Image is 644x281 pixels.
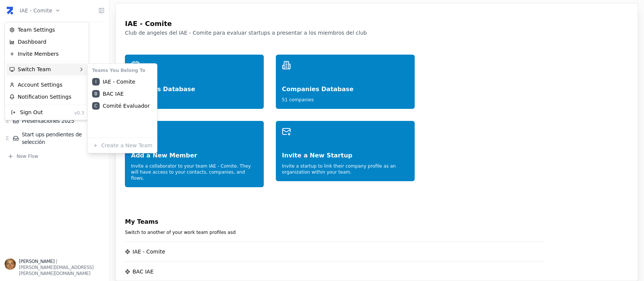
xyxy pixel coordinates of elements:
div: v0.3 [74,108,84,116]
a: IIAE - Comite [89,76,155,88]
div: Comité Evaluador [89,100,155,112]
a: Team Settings [6,24,87,36]
div: Switch Team [6,63,87,75]
div: I [92,78,100,86]
div: B [92,90,100,98]
div: IAE - Comite [5,22,89,120]
div: Sign Out [9,108,43,116]
div: Create a New Team [89,139,155,151]
a: Invite Members [6,48,87,60]
a: Dashboard [6,36,87,48]
a: CComité Evaluador [89,100,155,112]
div: BAC IAE [89,88,155,100]
div: C [92,102,100,110]
div: Teams You Belong To [89,65,155,76]
a: BBAC IAE [89,88,155,100]
a: Notification Settings [6,91,87,103]
a: Account Settings [6,79,87,91]
div: IAE - Comite [89,76,155,88]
